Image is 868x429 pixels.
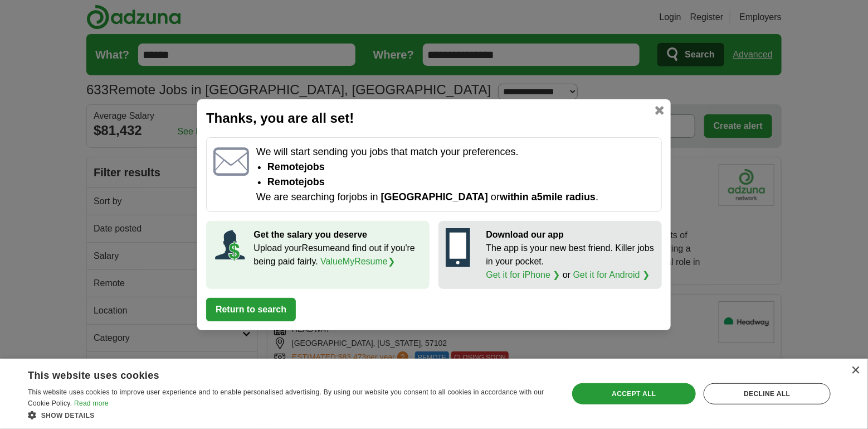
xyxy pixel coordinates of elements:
[256,144,655,160] p: We will start sending you jobs that match your preferences.
[500,191,596,203] span: within a 5 mile radius
[254,228,423,242] p: Get the salary you deserve
[28,365,524,382] div: This website uses cookies
[267,160,655,175] li: Remote jobs
[206,298,296,321] button: Return to search
[41,412,95,420] span: Show details
[74,399,109,407] a: Read more, opens a new window
[28,409,552,421] div: Show details
[572,383,696,404] div: Accept all
[573,270,650,279] a: Get it for Android ❯
[381,191,488,203] span: [GEOGRAPHIC_DATA]
[320,257,395,266] a: ValueMyResume❯
[254,242,423,268] p: Upload your Resume and find out if you're being paid fairly.
[486,270,560,279] a: Get it for iPhone ❯
[267,175,655,190] li: Remote jobs
[28,388,544,407] span: This website uses cookies to improve user experience and to enable personalised advertising. By u...
[704,383,831,404] div: Decline all
[256,190,655,205] p: We are searching for jobs in or .
[486,228,655,242] p: Download our app
[486,242,655,282] p: The app is your new best friend. Killer jobs in your pocket. or
[851,367,860,375] div: Close
[206,108,662,128] h2: Thanks, you are all set!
